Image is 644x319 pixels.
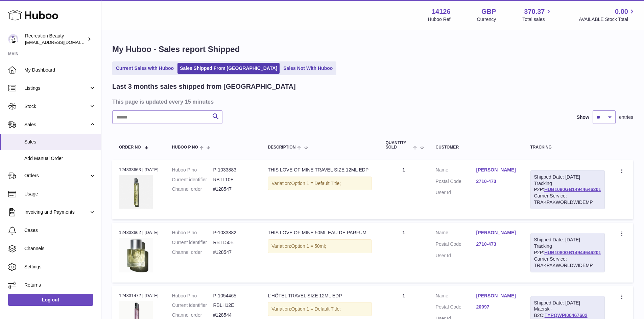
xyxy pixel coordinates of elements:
div: THIS LOVE OF MINE 50ML EAU DE PARFUM [268,230,372,236]
td: 1 [379,160,429,219]
dt: Current identifier [172,302,213,309]
span: Listings [24,85,89,91]
dd: RBTL10E [213,177,254,183]
div: Huboo Ref [428,16,451,23]
span: Sales [24,122,89,128]
div: Tracking P2P: [530,170,605,209]
dt: Huboo P no [172,167,213,173]
div: Recreation Beauty [25,33,86,46]
dd: P-1033883 [213,167,254,173]
div: THIS LOVE OF MINE TRAVEL SIZE 12ML EDP [268,167,372,173]
dt: Channel order [172,186,213,192]
span: 370.37 [524,7,545,16]
div: Customer [436,145,517,150]
span: [EMAIL_ADDRESS][DOMAIN_NAME] [25,39,99,45]
img: internalAdmin-14126@internal.huboo.com [8,34,18,44]
span: Usage [24,191,96,197]
a: [PERSON_NAME] [476,293,517,299]
label: Show [577,114,589,121]
span: Settings [24,264,96,270]
a: HUB1080GB14944646201 [544,250,601,255]
dt: User Id [436,252,476,259]
a: 2710-473 [476,241,517,247]
td: 1 [379,223,429,282]
strong: 14126 [432,7,451,16]
div: Carrier Service: TRAKPAKWORLDWIDEMP [534,193,601,206]
dt: User Id [436,189,476,196]
span: 0.00 [615,7,628,16]
a: HUB1080GB14944646201 [544,187,601,192]
span: My Dashboard [24,67,96,73]
dt: Name [436,167,476,175]
div: Shipped Date: [DATE] [534,300,601,306]
img: TLOM-Bottle.jpg [119,175,153,209]
span: Returns [24,282,96,288]
span: Cases [24,227,96,234]
div: 124333662 | [DATE] [119,230,159,236]
span: Description [268,145,295,150]
div: Shipped Date: [DATE] [534,237,601,243]
span: Huboo P no [172,145,198,150]
dt: Current identifier [172,177,213,183]
div: Shipped Date: [DATE] [534,174,601,180]
span: Order No [119,145,141,150]
dt: Name [436,230,476,238]
div: Variation: [268,302,372,316]
dt: Postal Code [436,241,476,249]
dt: Postal Code [436,304,476,312]
dt: Current identifier [172,239,213,246]
dt: Name [436,293,476,301]
div: L'HÔTEL TRAVEL SIZE 12ML EDP [268,293,372,299]
div: Variation: [268,239,372,253]
strong: GBP [481,7,496,16]
dt: Channel order [172,312,213,318]
a: Sales Not With Huboo [281,63,335,74]
span: Channels [24,245,96,252]
dd: RBTL50E [213,239,254,246]
span: Option 1 = Default Title; [291,306,341,312]
a: [PERSON_NAME] [476,167,517,173]
span: Stock [24,103,89,110]
dd: #128544 [213,312,254,318]
span: Option 1 = 50ml; [291,243,326,249]
div: 124333663 | [DATE] [119,167,159,173]
dd: P-1054465 [213,293,254,299]
span: Sales [24,139,96,145]
div: Tracking [530,145,605,150]
span: Quantity Sold [385,141,411,150]
span: Orders [24,172,89,179]
div: Carrier Service: TRAKPAKWORLDWIDEMP [534,256,601,269]
span: Option 1 = Default Title; [291,181,341,186]
a: TYPQWPI00467602 [545,313,588,318]
a: 0.00 AVAILABLE Stock Total [579,7,636,23]
a: 370.37 Total sales [522,7,552,23]
span: entries [619,114,633,121]
div: Variation: [268,177,372,190]
div: Tracking P2P: [530,233,605,272]
div: Currency [477,16,496,23]
h1: My Huboo - Sales report Shipped [112,44,633,55]
dt: Huboo P no [172,293,213,299]
dd: #128547 [213,249,254,256]
div: 124331472 | [DATE] [119,293,159,299]
span: Invoicing and Payments [24,209,89,215]
a: Sales Shipped From [GEOGRAPHIC_DATA] [177,63,280,74]
dd: RBLH12E [213,302,254,309]
span: Total sales [522,16,552,23]
h2: Last 3 months sales shipped from [GEOGRAPHIC_DATA] [112,82,296,91]
a: 2710-473 [476,178,517,185]
a: [PERSON_NAME] [476,230,517,236]
span: AVAILABLE Stock Total [579,16,636,23]
dt: Huboo P no [172,230,213,236]
a: Current Sales with Huboo [114,63,176,74]
dd: P-1033882 [213,230,254,236]
dt: Channel order [172,249,213,256]
a: Log out [8,294,93,306]
dd: #128547 [213,186,254,192]
a: 20097 [476,304,517,310]
h3: This page is updated every 15 minutes [112,98,631,105]
dt: Postal Code [436,178,476,186]
img: Thisloveofmine50mledp.jpg [119,238,153,273]
span: Add Manual Order [24,155,96,162]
